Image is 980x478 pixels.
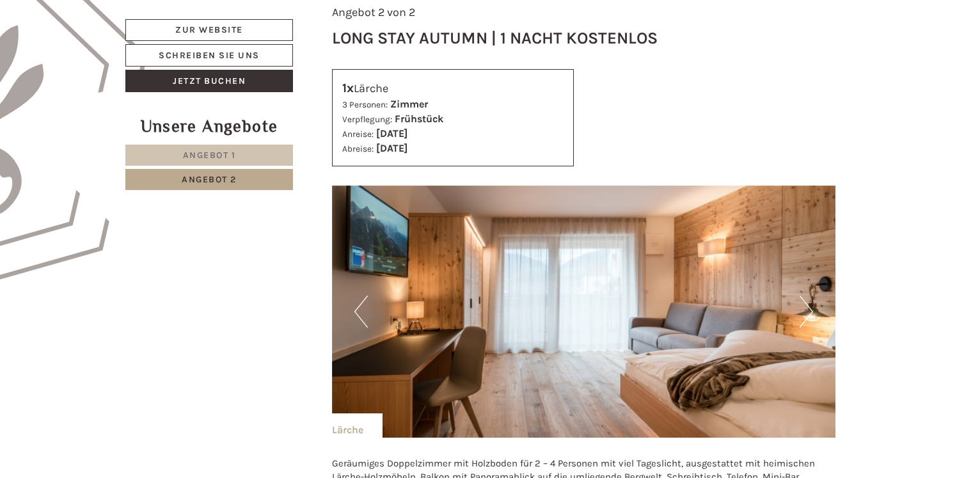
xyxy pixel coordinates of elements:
span: Angebot 2 von 2 [332,5,415,19]
div: Unsere Angebote [125,115,293,138]
small: 3 Personen: [342,100,388,109]
small: Verpflegung: [342,115,392,124]
small: 12:13 [19,62,208,71]
a: Jetzt buchen [125,70,293,92]
b: Frühstück [395,113,443,125]
span: Angebot 2 [182,174,237,185]
div: Guten Tag, wie können wir Ihnen helfen? [10,35,214,74]
b: Zimmer [390,98,428,110]
img: image [332,186,836,438]
small: Abreise: [342,144,374,154]
div: Hotel B&B Feldmessner [19,37,208,47]
div: Long Stay Autumn | 1 Nacht kostenlos [332,26,658,50]
a: Schreiben Sie uns [125,44,293,67]
b: [DATE] [376,127,407,139]
small: Anreise: [342,129,374,139]
span: Angebot 1 [183,150,236,161]
b: [DATE] [376,142,407,154]
button: Next [800,296,813,328]
a: Zur Website [125,19,293,41]
div: [DATE] [229,10,274,31]
b: 1x [342,81,354,95]
div: Lärche [332,413,383,438]
button: Previous [354,296,368,328]
button: Senden [422,337,503,360]
div: Lärche [342,79,564,98]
